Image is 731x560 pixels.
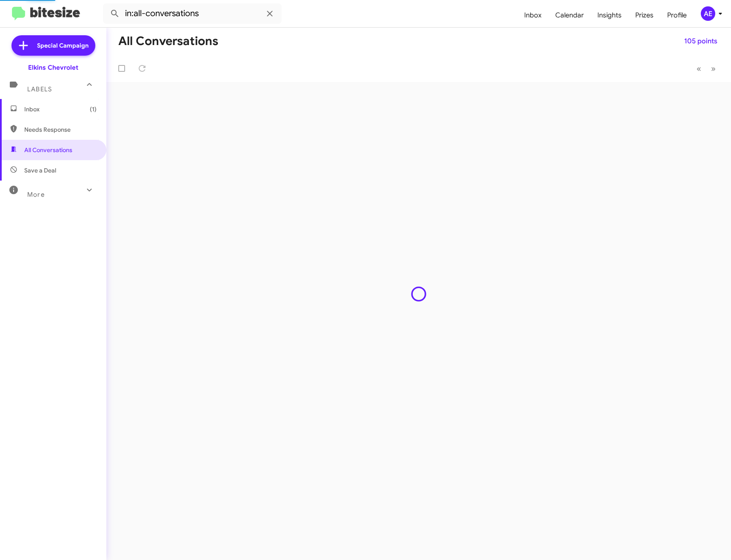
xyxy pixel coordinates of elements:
[118,34,218,48] h1: All Conversations
[548,3,591,28] a: Calendar
[660,3,694,28] a: Profile
[701,6,715,21] div: AE
[27,85,52,93] span: Labels
[28,63,78,72] div: Elkins Chevrolet
[628,3,660,28] a: Prizes
[24,105,97,113] span: Inbox
[24,146,72,154] span: All Conversations
[706,60,721,77] button: Next
[691,60,706,77] button: Previous
[27,191,45,198] span: More
[103,3,282,24] input: Search
[697,63,701,74] span: «
[24,125,97,134] span: Needs Response
[677,34,724,49] button: 105 points
[517,3,548,28] a: Inbox
[692,60,721,77] nav: Page navigation example
[37,41,89,50] span: Special Campaign
[711,63,716,74] span: »
[11,35,95,56] a: Special Campaign
[591,3,628,28] a: Insights
[684,34,717,49] span: 105 points
[90,105,97,113] span: (1)
[694,6,722,21] button: AE
[24,166,56,175] span: Save a Deal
